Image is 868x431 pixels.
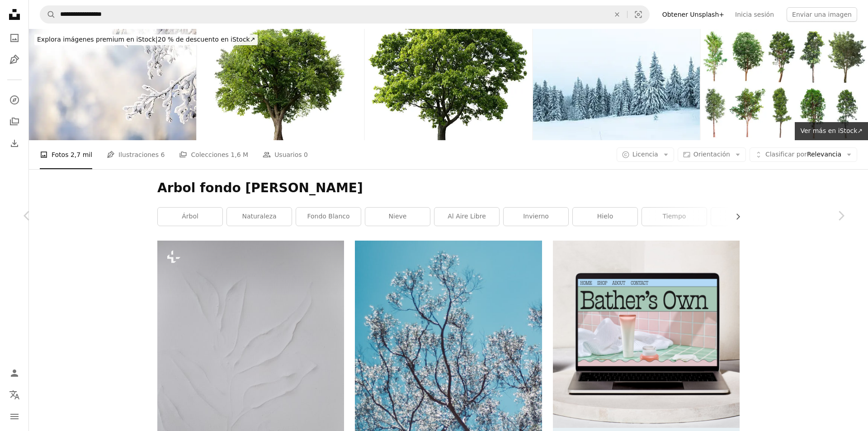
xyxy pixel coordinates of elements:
a: hielo [573,208,637,226]
a: Inicia sesión [730,7,779,22]
a: plantum [711,208,776,226]
span: Clasificar por [765,151,807,158]
img: file-1707883121023-8e3502977149image [553,241,740,427]
button: Búsqueda visual [627,6,649,23]
a: Usuarios 0 [263,140,308,169]
span: Explora imágenes premium en iStock | [37,36,158,43]
span: 6 [160,150,165,160]
a: Fotos [5,29,24,47]
button: Menú [5,407,24,426]
h1: Arbol fondo [PERSON_NAME] [157,180,740,196]
img: Derivación de invierno cubierto de nieve [29,29,196,140]
button: Buscar en Unsplash [40,6,56,23]
a: naturaleza [227,208,292,226]
a: un plato blanco con un diseño de hojas [157,377,344,385]
a: Ilustraciones [5,51,24,69]
img: Colección de árboles, Hermoso conjunto de árboles grandes y tropicales adecuado [701,29,868,140]
button: Borrar [607,6,627,23]
img: Árbol [365,29,532,140]
a: invierno [504,208,568,226]
button: Idioma [5,386,24,404]
button: Clasificar porRelevancia [750,147,857,162]
span: Relevancia [765,150,841,159]
button: Enviar una imagen [787,7,857,22]
button: desplazar lista a la derecha [730,208,740,226]
form: Encuentra imágenes en todo el sitio [40,5,650,24]
a: nieve [365,208,430,226]
img: Abeto picea bosques cubiertos de nieve en invierno paisaje [533,29,700,140]
a: Explora imágenes premium en iStock|20 % de descuento en iStock↗ [29,29,263,51]
span: Ver más en iStock ↗ [800,127,863,134]
img: Árbol de manzano [197,29,364,140]
a: Árbol marrón bajo el cielo azul durante el día [355,378,542,386]
a: Colecciones 1,6 M [179,140,248,169]
a: Historial de descargas [5,134,24,152]
a: Obtener Unsplash+ [657,7,730,22]
a: al aire libre [434,208,499,226]
span: 1,6 M [231,150,248,160]
span: Orientación [693,151,730,158]
a: tiempo [642,208,707,226]
span: 20 % de descuento en iStock ↗ [37,36,255,43]
a: fondo blanco [296,208,361,226]
a: Explorar [5,91,24,109]
button: Licencia [617,147,674,162]
button: Orientación [678,147,746,162]
a: Iniciar sesión / Registrarse [5,364,24,382]
a: Ver más en iStock↗ [795,122,868,140]
a: árbol [158,208,222,226]
span: Licencia [632,151,658,158]
a: Ilustraciones 6 [107,140,165,169]
span: 0 [304,150,308,160]
a: Siguiente [814,172,868,259]
a: Colecciones [5,113,24,131]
